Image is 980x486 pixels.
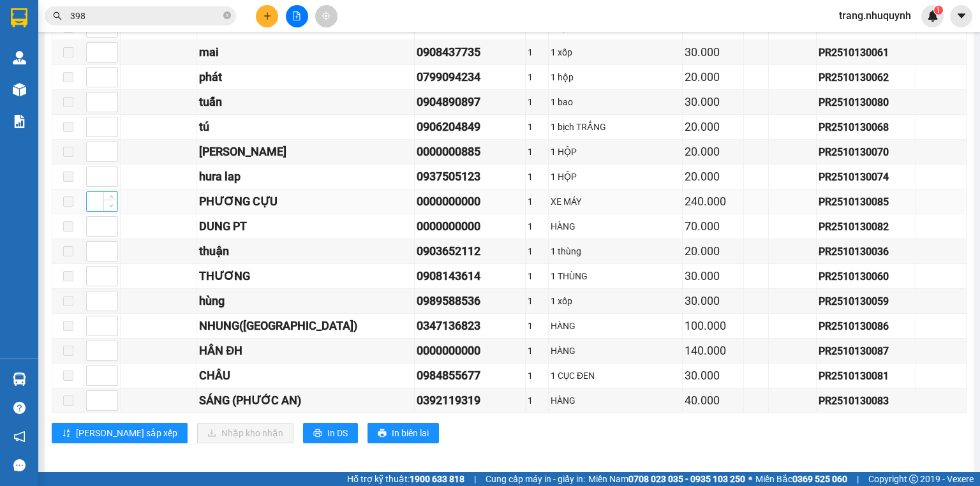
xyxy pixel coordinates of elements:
[197,90,415,115] td: tuấn
[528,170,546,184] div: 1
[197,364,415,388] td: CHÂU
[819,368,914,384] div: PR2510130081
[685,292,741,310] div: 30.000
[5,46,186,77] p: VP [GEOGRAPHIC_DATA]:
[817,289,916,314] td: PR2510130059
[415,264,526,289] td: 0908143614
[819,94,914,110] div: PR2510130080
[819,343,914,359] div: PR2510130087
[817,364,916,388] td: PR2510130081
[199,342,412,360] div: HÂN ĐH
[551,294,680,308] div: 1 xốp
[197,264,415,289] td: THƯƠNG
[199,392,412,409] div: SÁNG (PHƯỚC AN)
[199,267,412,285] div: THƯƠNG
[817,339,916,364] td: PR2510130087
[685,43,741,61] div: 30.000
[223,11,231,19] span: close-circle
[303,423,358,443] button: printerIn DS
[415,214,526,239] td: 0000000000
[415,40,526,65] td: 0908437735
[685,392,741,409] div: 40.000
[197,239,415,264] td: thuận
[417,292,523,310] div: 0989588536
[551,344,680,358] div: HÀNG
[13,431,26,443] span: notification
[817,40,916,65] td: PR2510130061
[417,93,523,111] div: 0904890897
[817,65,916,90] td: PR2510130062
[199,168,412,186] div: hura lap
[199,367,412,385] div: CHÂU
[197,40,415,65] td: mai
[415,189,526,214] td: 0000000000
[35,5,156,29] strong: NHƯ QUỲNH
[817,314,916,339] td: PR2510130086
[292,11,301,20] span: file-add
[528,344,546,358] div: 1
[417,342,523,360] div: 0000000000
[817,214,916,239] td: PR2510130082
[685,118,741,136] div: 20.000
[551,219,680,233] div: HÀNG
[685,143,741,161] div: 20.000
[415,339,526,364] td: 0000000000
[528,70,546,84] div: 1
[327,426,348,440] span: In DS
[107,193,115,200] span: up
[76,426,177,440] span: [PERSON_NAME] sắp xếp
[322,11,330,20] span: aim
[313,429,322,439] span: printer
[415,165,526,189] td: 0937505123
[417,143,523,161] div: 0000000885
[53,11,62,20] span: search
[199,217,412,235] div: DUNG PT
[909,475,918,483] span: copyright
[528,294,546,308] div: 1
[528,145,546,159] div: 1
[685,193,741,210] div: 240.000
[551,195,680,209] div: XE MÁY
[417,68,523,86] div: 0799094234
[528,195,546,209] div: 1
[817,264,916,289] td: PR2510130060
[819,194,914,210] div: PR2510130085
[415,65,526,90] td: 0799094234
[551,170,680,184] div: 1 HỘP
[685,367,741,385] div: 30.000
[13,51,26,64] img: warehouse-icon
[415,388,526,413] td: 0392119319
[197,423,293,443] button: downloadNhập kho nhận
[819,219,914,235] div: PR2510130082
[528,319,546,333] div: 1
[417,217,523,235] div: 0000000000
[417,43,523,61] div: 0908437735
[551,45,680,59] div: 1 xốp
[199,193,412,210] div: PHƯƠNG CỰU
[107,202,115,210] span: down
[417,242,523,260] div: 0903652112
[628,474,745,484] strong: 0708 023 035 - 0935 103 250
[551,319,680,333] div: HÀNG
[415,239,526,264] td: 0903652112
[415,314,526,339] td: 0347136823
[417,193,523,210] div: 0000000000
[199,242,412,260] div: thuận
[817,189,916,214] td: PR2510130085
[256,5,278,27] button: plus
[551,394,680,408] div: HÀNG
[417,267,523,285] div: 0908143614
[685,342,741,360] div: 140.000
[13,372,26,386] img: warehouse-icon
[956,10,967,22] span: caret-down
[52,423,188,443] button: sort-ascending[PERSON_NAME] sắp xếp
[551,95,680,109] div: 1 bao
[286,5,308,27] button: file-add
[103,200,117,211] span: Decrease Value
[819,393,914,409] div: PR2510130083
[817,239,916,264] td: PR2510130036
[685,168,741,186] div: 20.000
[934,6,943,15] sup: 1
[103,192,117,200] span: Increase Value
[417,317,523,335] div: 0347136823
